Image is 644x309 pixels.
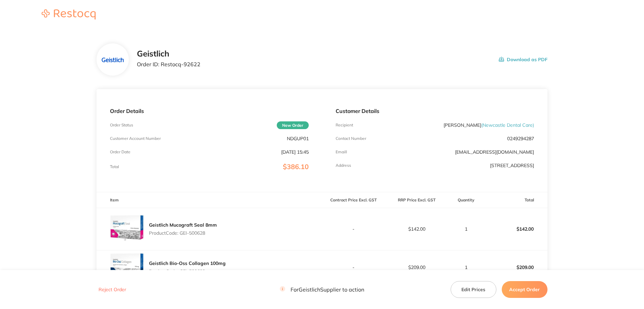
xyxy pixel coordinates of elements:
[283,162,309,171] span: $386.10
[137,49,200,59] h2: Geistlich
[336,150,347,154] p: Emaill
[97,287,128,293] button: Reject Order
[110,208,144,250] img: ZnFnZGV4dQ
[455,149,534,155] a: [EMAIL_ADDRESS][DOMAIN_NAME]
[485,221,547,237] p: $142.00
[385,192,448,208] th: RRP Price Excl. GST
[323,265,385,270] p: -
[502,281,547,298] button: Accept Order
[336,123,353,127] p: Recipient
[481,122,534,128] span: ( Newcastle Dental Care )
[385,226,448,232] p: $142.00
[336,136,366,141] p: Contact Number
[277,121,309,129] span: New Order
[149,260,226,266] a: Geistlich Bio-Oss Collagen 100mg
[499,49,547,70] button: Download as PDF
[110,150,130,154] p: Order Date
[149,269,226,274] p: Product Code: GEI-500602
[336,163,351,168] p: Address
[449,226,484,232] p: 1
[110,164,119,169] p: Total
[323,226,385,232] p: -
[35,9,102,21] a: Restocq logo
[485,259,547,275] p: $209.00
[336,108,534,114] p: Customer Details
[507,136,534,141] p: 0249294287
[35,9,102,20] img: Restocq logo
[449,265,484,270] p: 1
[149,230,217,236] p: Product Code: GEI-500628
[102,49,124,71] img: dmE5cGxzaw
[484,192,547,208] th: Total
[110,108,308,114] p: Order Details
[451,281,496,298] button: Edit Prices
[97,192,322,208] th: Item
[110,123,133,127] p: Order Status
[137,61,200,67] p: Order ID: Restocq- 92622
[110,136,161,141] p: Customer Account Number
[149,222,217,228] a: Geistlich Mucograft Seal 8mm
[287,136,309,141] p: NDGUP01
[280,286,364,293] p: For Geistlich Supplier to action
[448,192,484,208] th: Quantity
[444,122,534,128] p: [PERSON_NAME]
[110,250,144,284] img: M2ZyajVxeg
[281,149,309,155] p: [DATE] 15:45
[322,192,385,208] th: Contract Price Excl. GST
[385,265,448,270] p: $209.00
[490,163,534,168] p: [STREET_ADDRESS]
